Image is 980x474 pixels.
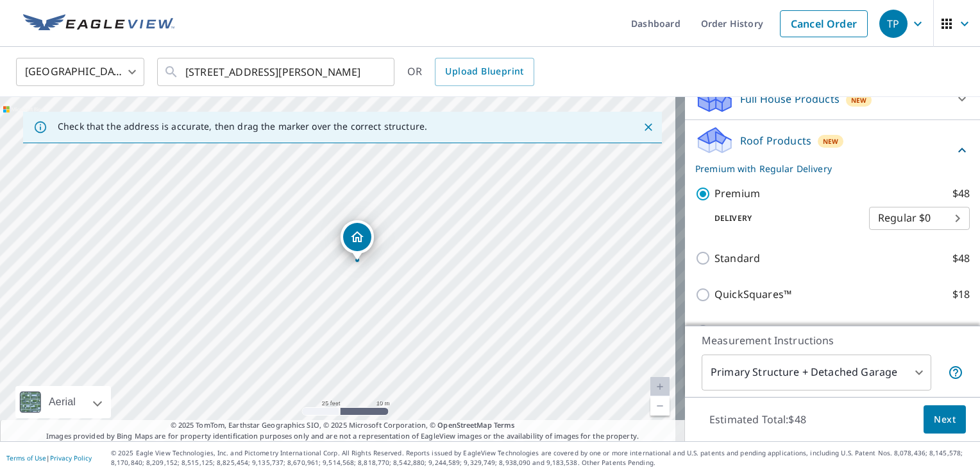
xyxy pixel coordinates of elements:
span: Next [934,412,956,428]
span: New [851,95,867,105]
div: Aerial [15,386,111,418]
div: TP [879,10,908,38]
div: Roof ProductsNewPremium with Regular Delivery [695,125,970,175]
p: $48 [952,250,970,267]
span: © 2025 TomTom, Earthstar Geographics SIO, © 2025 Microsoft Corporation, © [171,420,515,431]
p: Premium with Regular Delivery [695,162,954,175]
a: Terms of Use [6,453,46,462]
div: Regular $0 [869,200,970,236]
p: Premium [714,186,760,202]
a: Upload Blueprint [435,58,534,86]
p: $12 [952,323,970,339]
a: Current Level 20, Zoom In Disabled [650,377,670,396]
a: OpenStreetMap [437,420,491,430]
p: | [6,454,92,462]
span: Upload Blueprint [445,64,523,80]
p: Estimated Total: $48 [699,405,816,434]
a: Terms [494,420,515,430]
a: Privacy Policy [50,453,92,462]
p: $18 [952,286,970,303]
div: OR [407,58,534,86]
p: $48 [952,186,970,202]
p: Standard [714,250,760,267]
button: Close [640,119,657,136]
p: Gutter [714,323,747,339]
a: Cancel Order [780,10,868,37]
span: New [823,136,839,146]
div: Dropped pin, building 1, Residential property, 14494 Chamberlain Blvd Port Charlotte, FL 33953 [341,220,374,260]
p: Measurement Instructions [702,333,963,348]
p: © 2025 Eagle View Technologies, Inc. and Pictometry International Corp. All Rights Reserved. Repo... [111,448,974,468]
input: Search by address or latitude-longitude [185,54,368,90]
p: Full House Products [740,91,840,107]
button: Next [924,405,966,434]
a: Current Level 20, Zoom Out [650,396,670,416]
div: Full House ProductsNew [695,83,970,114]
div: [GEOGRAPHIC_DATA] [16,54,144,90]
p: Roof Products [740,133,811,148]
p: QuickSquares™ [714,286,791,303]
p: Delivery [695,213,869,224]
span: Your report will include the primary structure and a detached garage if one exists. [948,365,963,380]
div: Aerial [45,386,80,418]
div: Primary Structure + Detached Garage [702,355,931,391]
p: Check that the address is accurate, then drag the marker over the correct structure. [58,121,427,132]
img: EV Logo [23,14,174,33]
